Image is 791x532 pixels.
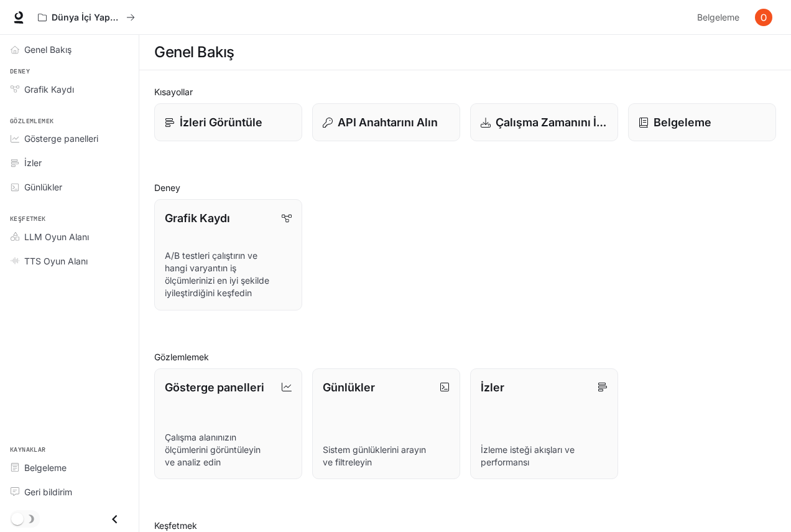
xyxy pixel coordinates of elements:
[5,457,134,478] a: Belgeleme
[312,103,460,141] button: API Anahtarını Alın
[751,5,776,30] button: Kullanıcı avatarı
[10,67,30,75] font: Deney
[5,128,134,149] a: Gösterge panelleri
[154,368,302,480] a: Gösterge panelleriÇalışma alanınızın ölçümlerini görüntüleyin ve analiz edin
[32,5,141,30] button: Tüm çalışma alanları
[323,444,426,467] font: Sistem günlüklerini arayın ve filtreleyin
[154,43,234,61] font: Genel Bakış
[496,116,618,129] font: Çalışma Zamanını İndir
[5,78,134,100] a: Grafik Kaydı
[470,368,618,480] a: İzlerİzleme isteği akışları ve performansı
[755,9,772,26] img: Kullanıcı avatarı
[24,256,88,266] font: TTS Oyun Alanı
[154,520,197,531] font: Keşfetmek
[11,511,24,525] span: Karanlık mod geçişi
[154,86,193,97] font: Kısayollar
[165,432,261,467] font: Çalışma alanınızın ölçümlerini görüntüleyin ve analiz edin
[697,12,739,22] font: Belgeleme
[154,352,209,362] font: Gözlemlemek
[24,44,72,55] font: Genel Bakış
[24,157,42,168] font: İzler
[154,103,302,141] a: İzleri Görüntüle
[24,462,67,473] font: Belgeleme
[628,103,776,141] a: Belgeleme
[10,215,46,223] font: Keşfetmek
[10,446,46,454] font: Kaynaklar
[24,487,72,497] font: Geri bildirim
[24,231,89,242] font: LLM Oyun Alanı
[24,133,98,144] font: Gösterge panelleri
[24,182,62,192] font: Günlükler
[5,152,134,174] a: İzler
[165,381,264,394] font: Gösterge panelleri
[338,116,438,129] font: API Anahtarını Alın
[5,226,134,248] a: LLM Oyun Alanı
[323,381,375,394] font: Günlükler
[5,481,134,503] a: Geri bildirim
[24,84,74,95] font: Grafik Kaydı
[692,5,746,30] a: Belgeleme
[5,39,134,60] a: Genel Bakış
[180,116,262,129] font: İzleri Görüntüle
[52,12,184,22] font: Dünya İçi Yapay Zeka Demoları
[165,250,269,298] font: A/B testleri çalıştırın ve hangi varyantın iş ölçümlerinizi en iyi şekilde iyileştirdiğini keşfedin
[101,506,129,532] button: Çekmeceyi kapat
[481,381,504,394] font: İzler
[154,182,180,193] font: Deney
[165,212,230,225] font: Grafik Kaydı
[10,117,53,125] font: Gözlemlemek
[5,176,134,198] a: Günlükler
[470,103,618,141] a: Çalışma Zamanını İndir
[154,199,302,310] a: Grafik KaydıA/B testleri çalıştırın ve hangi varyantın iş ölçümlerinizi en iyi şekilde iyileştird...
[481,444,575,467] font: İzleme isteği akışları ve performansı
[5,250,134,272] a: TTS Oyun Alanı
[654,116,711,129] font: Belgeleme
[312,368,460,480] a: GünlüklerSistem günlüklerini arayın ve filtreleyin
